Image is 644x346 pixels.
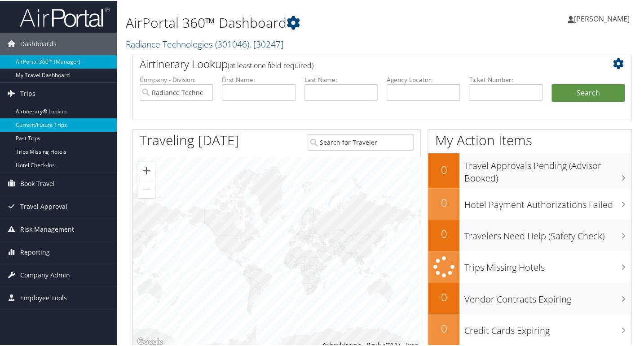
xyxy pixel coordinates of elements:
[387,74,460,83] label: Agency Locator:
[140,130,239,149] h1: Traveling [DATE]
[137,161,155,179] button: Zoom in
[20,195,67,217] span: Travel Approval
[469,74,542,83] label: Ticket Number:
[428,281,631,313] a: 0Vendor Contracts Expiring
[366,341,400,346] span: Map data ©2025
[20,286,67,308] span: Employee Tools
[140,74,213,83] label: Company - Division:
[568,4,639,31] a: [PERSON_NAME]
[574,13,630,23] span: [PERSON_NAME]
[464,319,631,336] h3: Credit Cards Expiring
[428,320,459,335] h2: 0
[20,263,70,285] span: Company Admin
[308,133,414,150] input: Search for Traveler
[137,179,155,197] button: Zoom out
[428,152,631,187] a: 0Travel Approvals Pending (Advisor Booked)
[428,219,631,250] a: 0Travelers Need Help (Safety Check)
[126,13,468,31] h1: AirPortal 360™ Dashboard
[428,161,459,177] h2: 0
[222,74,295,83] label: First Name:
[428,194,459,209] h2: 0
[405,341,418,346] a: Terms (opens in new tab)
[428,130,631,149] h1: My Action Items
[20,172,55,194] span: Book Travel
[304,74,378,83] label: Last Name:
[20,240,50,263] span: Reporting
[126,37,283,49] a: Radiance Technologies
[20,6,110,27] img: airportal-logo.png
[428,187,631,219] a: 0Hotel Payment Authorizations Failed
[428,225,459,241] h2: 0
[20,217,74,240] span: Risk Management
[228,60,313,69] span: (at least one field required)
[464,193,631,210] h3: Hotel Payment Authorizations Failed
[428,313,631,344] a: 0Credit Cards Expiring
[428,289,459,304] h2: 0
[464,225,631,242] h3: Travelers Need Help (Safety Check)
[249,37,283,49] span: , [ 30247 ]
[215,37,249,49] span: ( 301046 )
[464,256,631,273] h3: Trips Missing Hotels
[20,82,35,104] span: Trips
[20,32,57,54] span: Dashboards
[140,56,583,71] h2: Airtinerary Lookup
[428,250,631,282] a: Trips Missing Hotels
[464,154,631,184] h3: Travel Approvals Pending (Advisor Booked)
[551,83,625,101] button: Search
[464,288,631,305] h3: Vendor Contracts Expiring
